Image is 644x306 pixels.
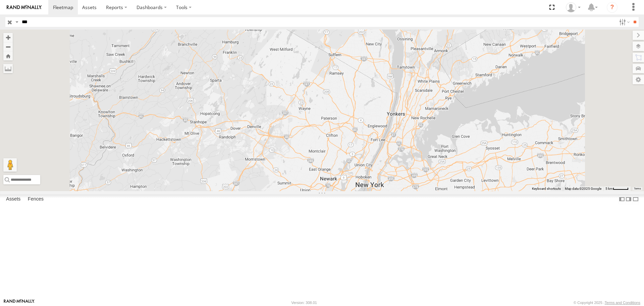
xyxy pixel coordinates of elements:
[3,51,13,60] button: Zoom Home
[605,187,613,190] span: 5 km
[14,17,19,27] label: Search Query
[3,195,24,204] label: Assets
[563,2,583,12] div: Kerry Mac Phee
[603,186,631,191] button: Map Scale: 5 km per 43 pixels
[625,194,632,204] label: Dock Summary Table to the Right
[607,2,618,13] i: ?
[3,158,17,172] button: Drag Pegman onto the map to open Street View
[616,17,631,27] label: Search Filter Options
[532,186,561,191] button: Keyboard shortcuts
[3,33,13,42] button: Zoom in
[24,195,47,204] label: Fences
[7,5,42,10] img: rand-logo.svg
[4,299,35,306] a: Visit our Website
[634,187,641,190] a: Terms (opens in new tab)
[632,194,639,204] label: Hide Summary Table
[633,75,644,84] label: Map Settings
[619,194,625,204] label: Dock Summary Table to the Left
[3,64,13,73] label: Measure
[565,187,601,190] span: Map data ©2025 Google
[291,301,317,305] div: Version: 308.01
[605,301,640,305] a: Terms and Conditions
[3,42,13,51] button: Zoom out
[574,301,640,305] div: © Copyright 2025 -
